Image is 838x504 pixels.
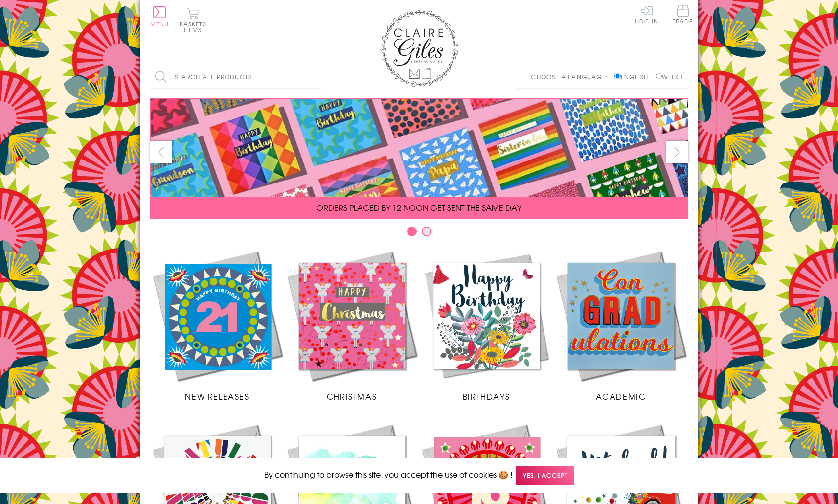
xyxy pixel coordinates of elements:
[516,466,574,485] span: Yes, I accept
[407,227,417,236] button: Carousel Page 1 (Current Slide)
[656,73,662,79] input: Welsh
[150,20,169,28] span: Menu
[185,390,249,402] span: New Releases
[673,5,693,24] span: Trade
[150,66,321,88] input: Search all products
[317,202,521,213] span: ORDERS PLACED BY 12 NOON GET SENT THE SAME DAY
[673,5,693,26] a: Trade
[150,249,285,402] a: New Releases
[150,141,172,163] button: prev
[666,141,688,163] button: next
[150,226,688,241] div: Carousel Pagination
[635,5,658,24] a: Log In
[312,66,321,88] input: Search
[614,73,621,79] input: English
[285,249,419,402] a: Christmas
[656,72,683,81] label: Welsh
[184,20,206,34] span: 0 items
[327,390,377,402] span: Christmas
[422,227,431,236] button: Carousel Page 2
[180,8,206,33] button: Basket0 items
[150,6,169,27] button: Menu
[596,390,646,402] span: Academic
[463,390,510,402] span: Birthdays
[380,10,458,87] img: Claire Giles Greetings Cards
[554,249,688,402] a: Academic
[419,249,554,402] a: Birthdays
[531,72,612,81] p: Choose a language:
[614,72,653,81] label: English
